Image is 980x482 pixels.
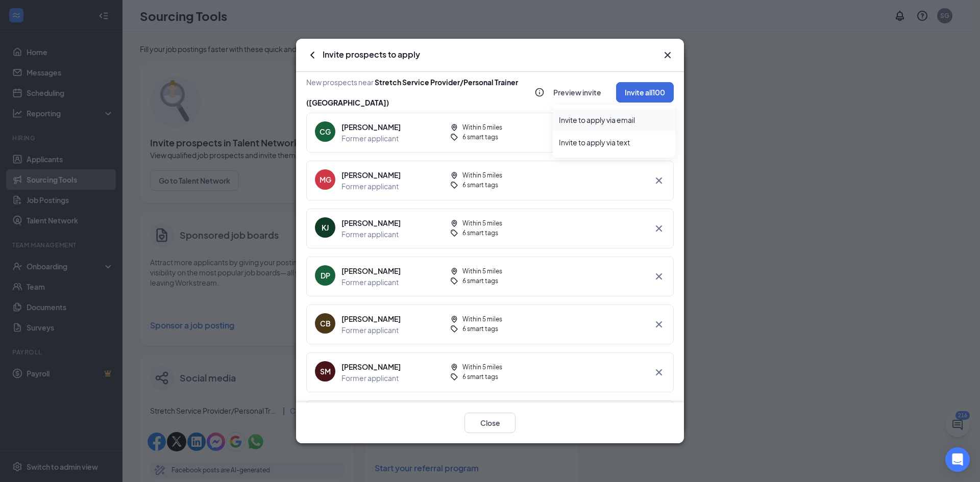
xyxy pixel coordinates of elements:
[462,276,498,286] span: 6 smart tags
[341,361,401,372] span: [PERSON_NAME]
[462,324,498,334] span: 6 smart tags
[341,276,401,288] div: Former applicant
[320,366,331,376] div: SM
[462,372,498,382] span: 6 smart tags
[462,123,502,133] span: Within 5 miles
[341,121,401,133] span: [PERSON_NAME]
[321,270,330,281] div: DP
[320,318,331,328] div: CB
[450,363,458,371] svg: Location
[462,229,498,238] span: 6 smart tags
[462,133,498,142] span: 6 smart tags
[450,123,458,132] svg: Location
[341,133,401,144] div: Former applicant
[341,372,401,384] div: Former applicant
[341,181,401,192] div: Former applicant
[323,49,420,61] span: Invite prospects to apply
[306,49,318,61] svg: ChevronLeft
[450,133,458,141] svg: Tag
[341,265,401,276] span: [PERSON_NAME]
[306,72,532,113] span: New prospects near
[653,366,665,378] svg: Cross
[450,181,458,189] svg: Tag
[616,82,674,103] button: Invite all100
[545,82,610,103] button: Preview invite
[559,137,669,147] div: Invite to apply via text
[341,313,401,324] span: [PERSON_NAME]
[450,325,458,333] svg: Tag
[450,171,458,180] svg: Location
[464,413,516,433] button: Close
[661,49,674,61] svg: Cross
[450,267,458,275] svg: Location
[450,373,458,381] svg: Tag
[322,222,329,233] div: KJ
[462,171,502,181] span: Within 5 miles
[341,217,401,229] span: [PERSON_NAME]
[945,447,970,472] div: Open Intercom Messenger
[341,229,401,240] div: Former applicant
[462,363,502,372] span: Within 5 miles
[559,115,669,125] div: Invite to apply via email
[534,87,545,97] svg: Info
[462,219,502,229] span: Within 5 miles
[450,219,458,227] svg: Location
[306,78,518,107] span: Stretch Service Provider/Personal Trainer ([GEOGRAPHIC_DATA])
[653,318,665,331] svg: Cross
[341,169,401,181] span: [PERSON_NAME]
[341,324,401,336] div: Former applicant
[653,270,665,283] svg: Cross
[450,277,458,285] svg: Tag
[450,229,458,237] svg: Tag
[661,49,674,61] button: Close
[320,174,331,185] div: MG
[450,315,458,323] svg: Location
[653,174,665,187] svg: Cross
[462,181,498,190] span: 6 smart tags
[653,222,665,235] svg: Cross
[462,267,502,276] span: Within 5 miles
[462,315,502,324] span: Within 5 miles
[320,126,331,137] div: CG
